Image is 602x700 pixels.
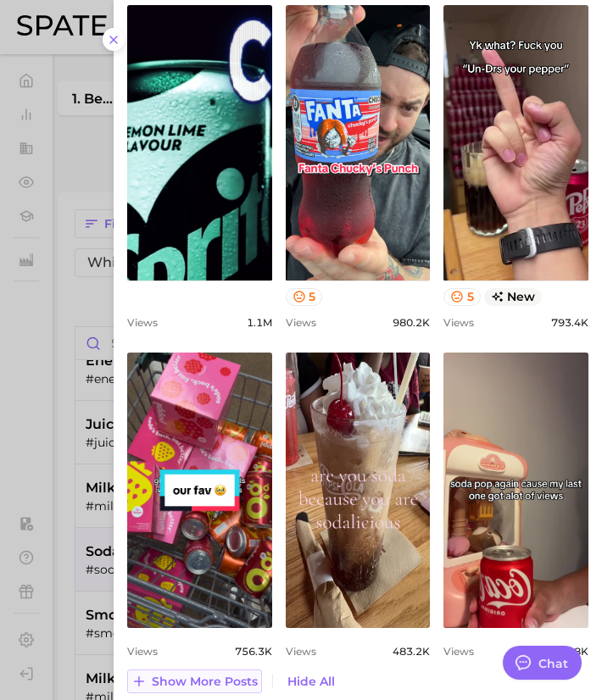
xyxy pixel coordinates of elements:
[286,316,316,329] span: Views
[393,645,430,658] span: 483.2k
[127,316,158,329] span: Views
[286,288,323,306] button: 5
[235,645,272,658] span: 756.3k
[551,645,588,658] span: 449.8k
[127,645,158,658] span: Views
[443,645,474,658] span: Views
[286,645,316,658] span: Views
[551,316,588,329] span: 793.4k
[443,316,474,329] span: Views
[247,316,272,329] span: 1.1m
[443,288,481,306] button: 5
[152,675,258,689] span: Show more posts
[393,316,430,329] span: 980.2k
[484,288,543,306] span: new
[283,670,339,693] button: Hide All
[127,669,262,693] button: Show more posts
[287,675,335,689] span: Hide All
